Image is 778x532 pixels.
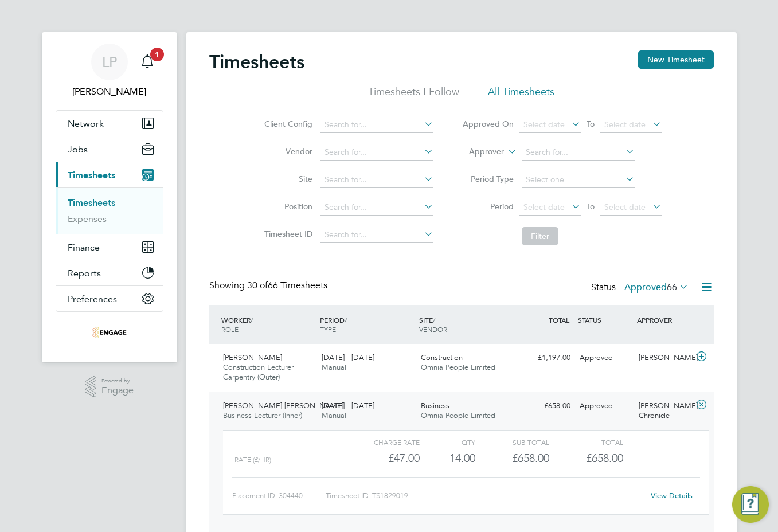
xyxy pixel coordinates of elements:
span: ROLE [221,324,239,334]
img: omniapeople-logo-retina.png [92,323,126,342]
button: Engage Resource Center [732,486,769,523]
div: £658.00 [475,449,549,468]
div: Placement ID: 304440 [232,487,326,505]
div: Timesheet ID: TS1829019 [326,487,644,505]
a: Expenses [68,213,107,224]
div: PERIOD [317,310,416,339]
span: 1 [150,48,164,61]
div: STATUS [575,310,635,330]
span: Business [421,401,449,410]
button: Preferences [56,286,163,311]
div: £47.00 [345,449,419,468]
label: Client Config [261,119,312,129]
span: [DATE] - [DATE] [322,353,374,362]
label: Timesheet ID [261,229,312,239]
div: SITE [416,310,515,339]
span: / [345,315,347,324]
div: APPROVER [634,310,694,330]
a: Go to home page [56,323,163,342]
a: Timesheets [68,197,115,208]
span: Jobs [68,144,88,155]
span: To [583,116,598,131]
label: Approved On [462,119,514,129]
div: 14.00 [420,449,475,468]
div: Timesheets [56,187,163,234]
span: Select date [523,119,565,130]
button: Network [56,111,163,136]
span: 66 Timesheets [247,280,327,291]
span: Powered by [101,376,134,386]
span: 66 [667,281,677,293]
span: VENDOR [419,324,447,334]
button: New Timesheet [638,50,714,69]
label: Site [261,174,312,184]
span: Manual [322,410,346,420]
span: Rate (£/HR) [234,456,271,464]
h2: Timesheets [209,50,304,73]
span: Reports [68,268,101,279]
div: Charge rate [345,435,419,449]
span: [PERSON_NAME] [PERSON_NAME] [223,401,343,410]
span: Manual [322,362,346,372]
li: All Timesheets [488,85,554,105]
div: QTY [420,435,475,449]
div: Status [591,280,691,296]
span: Omnia People Limited [421,362,495,372]
span: Finance [68,242,100,253]
span: Network [68,118,104,129]
input: Select one [522,172,635,188]
a: View Details [651,491,693,500]
div: [PERSON_NAME] Chronicle [634,397,694,425]
span: Select date [523,202,565,212]
input: Search for... [320,199,433,216]
span: / [433,315,435,324]
a: Powered byEngage [85,376,134,398]
span: To [583,199,598,214]
label: Approved [624,281,689,293]
input: Search for... [522,144,635,161]
span: TYPE [320,324,336,334]
span: Construction Lecturer Carpentry (Outer) [223,362,294,382]
label: Approver [452,146,504,158]
button: Jobs [56,136,163,162]
a: LP[PERSON_NAME] [56,44,163,99]
span: Select date [604,202,646,212]
span: TOTAL [549,315,569,324]
span: Preferences [68,294,117,304]
button: Finance [56,234,163,260]
span: [PERSON_NAME] [223,353,282,362]
div: [PERSON_NAME] [634,349,694,367]
span: Construction [421,353,463,362]
li: Timesheets I Follow [368,85,459,105]
span: Select date [604,119,646,130]
label: Position [261,201,312,212]
div: Showing [209,280,330,292]
a: 1 [136,44,159,80]
span: Lowenna Pollard [56,85,163,99]
div: £1,197.00 [515,349,575,367]
input: Search for... [320,227,433,243]
span: £658.00 [586,451,623,465]
button: Filter [522,227,558,245]
span: / [251,315,253,324]
label: Period Type [462,174,514,184]
input: Search for... [320,172,433,188]
div: Sub Total [475,435,549,449]
input: Search for... [320,144,433,161]
button: Timesheets [56,162,163,187]
span: Business Lecturer (Inner) [223,410,302,420]
label: Vendor [261,146,312,157]
span: [DATE] - [DATE] [322,401,374,410]
span: Omnia People Limited [421,410,495,420]
div: £658.00 [515,397,575,416]
span: LP [102,54,117,69]
span: Timesheets [68,170,115,181]
div: Approved [575,397,635,416]
nav: Main navigation [42,32,177,362]
span: 30 of [247,280,268,291]
button: Reports [56,260,163,285]
input: Search for... [320,117,433,133]
div: WORKER [218,310,318,339]
label: Period [462,201,514,212]
span: Engage [101,386,134,396]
